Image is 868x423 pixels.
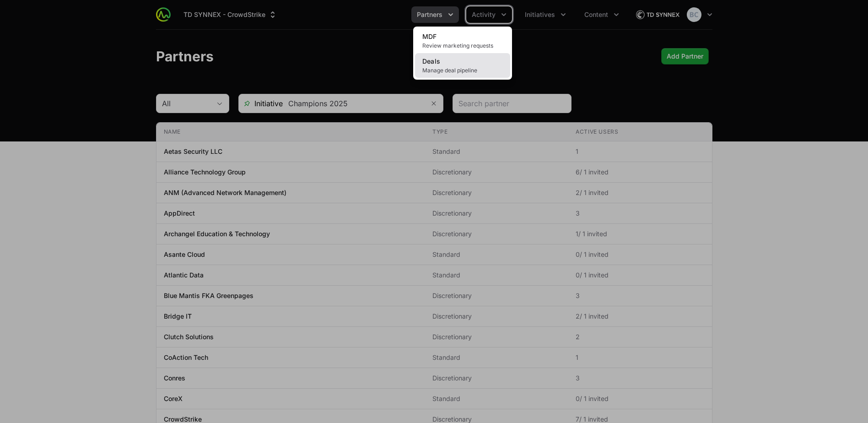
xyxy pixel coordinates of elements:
span: Manage deal pipeline [422,67,503,74]
span: Review marketing requests [422,42,503,49]
span: MDF [422,33,437,40]
span: Deals [422,57,441,65]
div: Activity menu [466,6,512,23]
div: Main navigation [171,6,625,23]
a: MDFReview marketing requests [415,28,510,53]
a: DealsManage deal pipeline [415,53,510,78]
